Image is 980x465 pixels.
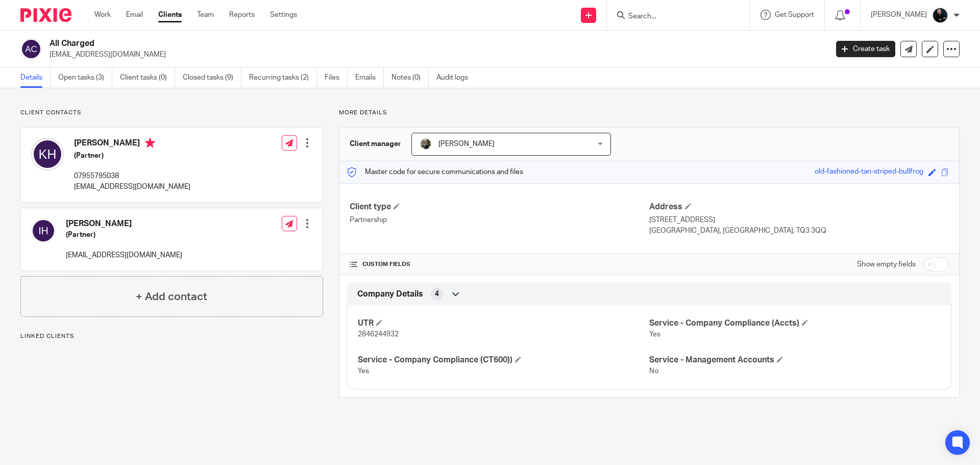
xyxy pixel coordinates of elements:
[435,289,439,299] span: 4
[74,182,190,192] p: [EMAIL_ADDRESS][DOMAIN_NAME]
[857,259,916,270] label: Show empty fields
[358,331,399,338] span: 2846244932
[836,41,895,57] a: Create task
[20,8,71,22] img: Pixie
[50,50,821,60] p: [EMAIL_ADDRESS][DOMAIN_NAME]
[66,230,182,240] h5: (Partner)
[358,368,369,375] span: Yes
[31,218,56,243] img: svg%3E
[649,368,658,375] span: No
[339,109,960,117] p: More details
[350,260,649,268] h4: CUSTOM FIELDS
[420,138,432,150] img: ACCOUNTING4EVERYTHING-9.jpg
[20,332,323,340] p: Linked clients
[94,10,111,20] a: Work
[229,10,255,20] a: Reports
[627,12,719,21] input: Search
[126,10,143,20] a: Email
[74,171,190,181] p: 07955795038
[350,215,649,225] p: Partnership
[66,250,182,260] p: [EMAIL_ADDRESS][DOMAIN_NAME]
[50,38,667,49] h2: All Charged
[58,68,112,88] a: Open tasks (3)
[183,68,241,88] a: Closed tasks (9)
[74,138,190,151] h4: [PERSON_NAME]
[649,215,949,225] p: [STREET_ADDRESS]
[270,10,297,20] a: Settings
[31,138,64,170] img: svg%3E
[649,202,949,212] h4: Address
[357,289,423,300] span: Company Details
[649,355,941,365] h4: Service - Management Accounts
[120,68,175,88] a: Client tasks (0)
[197,10,214,20] a: Team
[74,151,190,161] h5: (Partner)
[355,68,384,88] a: Emails
[775,11,814,18] span: Get Support
[145,138,155,148] i: Primary
[350,139,401,149] h3: Client manager
[649,331,660,338] span: Yes
[347,167,523,177] p: Master code for secure communications and files
[350,202,649,212] h4: Client type
[358,318,649,329] h4: UTR
[932,7,948,23] img: Headshots%20accounting4everything_Poppy%20Jakes%20Photography-2203.jpg
[20,68,51,88] a: Details
[815,166,923,178] div: old-fashioned-tan-striped-bullfrog
[391,68,429,88] a: Notes (0)
[20,109,323,117] p: Client contacts
[649,226,949,236] p: [GEOGRAPHIC_DATA], [GEOGRAPHIC_DATA], TQ3 3QQ
[158,10,182,20] a: Clients
[649,318,941,329] h4: Service - Company Compliance (Accts)
[249,68,317,88] a: Recurring tasks (2)
[871,10,927,20] p: [PERSON_NAME]
[436,68,476,88] a: Audit logs
[136,289,207,305] h4: + Add contact
[20,38,42,60] img: svg%3E
[438,140,495,148] span: [PERSON_NAME]
[358,355,649,365] h4: Service - Company Compliance (CT600))
[66,218,182,229] h4: [PERSON_NAME]
[325,68,348,88] a: Files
